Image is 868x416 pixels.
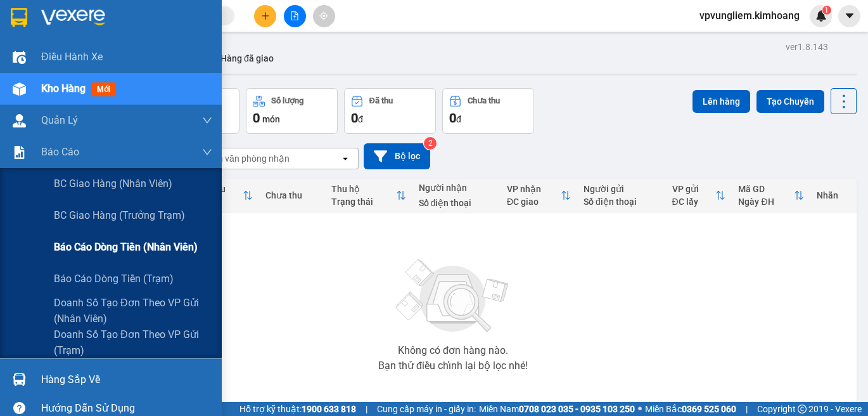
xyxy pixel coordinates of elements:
span: Báo cáo dòng tiền (trạm) [54,271,174,287]
span: | [746,402,748,416]
span: Kho hàng [41,82,86,94]
div: Chọn văn phòng nhận [202,152,290,165]
button: Tạo Chuyến [756,90,824,113]
span: 0 [449,110,456,126]
div: Bạn thử điều chỉnh lại bộ lọc nhé! [378,361,528,371]
span: down [202,115,212,126]
div: Đã thu [369,96,393,105]
span: Cung cấp máy in - giấy in: [377,402,476,416]
span: 0 [351,110,358,126]
span: aim [319,11,328,20]
div: Số lượng [271,96,303,105]
button: aim [313,5,335,27]
div: VP nhận [507,184,561,194]
span: Quản Lý [41,112,78,128]
th: Toggle SortBy [666,179,732,212]
span: vpvungliem.kimhoang [689,8,810,23]
strong: 0708 023 035 - 0935 103 250 [519,404,635,414]
button: plus [254,5,276,27]
img: svg+xml;base64,PHN2ZyBjbGFzcz0ibGlzdC1wbHVnX19zdmciIHhtbG5zPSJodHRwOi8vd3d3LnczLm9yZy8yMDAwL3N2Zy... [390,252,516,341]
svg: open [340,153,350,164]
span: file-add [290,11,299,20]
button: Bộ lọc [364,143,430,169]
div: Thu hộ [331,184,395,194]
span: 0 [253,110,260,126]
strong: 1900 633 818 [302,404,356,414]
div: Người nhận [419,183,495,193]
th: Toggle SortBy [501,179,577,212]
div: ĐC lấy [672,197,716,207]
span: caret-down [844,10,855,22]
span: Báo cáo [41,144,79,160]
span: Doanh số tạo đơn theo VP gửi (nhân viên) [54,295,212,327]
div: ĐC giao [507,197,561,207]
span: đ [358,114,363,124]
sup: 1 [822,6,831,15]
div: Chưa thu [265,190,319,200]
span: mới [92,82,115,96]
img: warehouse-icon [13,82,26,96]
img: warehouse-icon [13,373,26,386]
span: đ [456,114,461,124]
span: copyright [798,405,807,413]
img: warehouse-icon [13,51,26,64]
button: Hàng đã giao [210,43,284,74]
div: ver 1.8.143 [786,40,828,54]
div: Chưa thu [468,96,500,105]
strong: 0369 525 060 [682,404,736,414]
div: Trạng thái [331,197,395,207]
span: question-circle [13,402,25,414]
th: Toggle SortBy [325,179,412,212]
button: caret-down [838,5,860,27]
div: Mã GD [738,184,794,194]
span: Điều hành xe [41,49,103,65]
div: VP gửi [672,184,716,194]
sup: 2 [424,137,437,150]
img: logo-vxr [11,8,27,27]
span: Miền Nam [479,402,635,416]
span: ⚪️ [638,406,642,412]
img: warehouse-icon [13,114,26,127]
span: Miền Bắc [645,402,736,416]
div: Không có đơn hàng nào. [398,346,508,356]
span: plus [261,11,270,20]
div: Người gửi [584,184,660,194]
button: Chưa thu0đ [442,88,534,134]
img: solution-icon [13,146,26,159]
span: down [202,147,212,157]
th: Toggle SortBy [193,179,259,212]
th: Toggle SortBy [732,179,810,212]
img: icon-new-feature [815,10,827,22]
div: Ngày ĐH [738,197,794,207]
div: Số điện thoại [419,198,495,208]
button: Đã thu0đ [344,88,436,134]
span: BC giao hàng (nhân viên) [54,176,172,192]
button: file-add [284,5,306,27]
span: BC giao hàng (trưởng trạm) [54,207,185,223]
span: Hỗ trợ kỹ thuật: [239,402,356,416]
button: Lên hàng [692,90,750,113]
span: | [366,402,367,416]
button: Số lượng0món [246,88,338,134]
span: 1 [824,6,829,15]
div: Hàng sắp về [41,370,212,389]
span: món [262,114,280,124]
div: Số điện thoại [584,197,660,207]
span: Doanh số tạo đơn theo VP gửi (trạm) [54,327,212,358]
span: Báo cáo dòng tiền (nhân viên) [54,239,198,255]
div: Nhãn [817,190,850,200]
